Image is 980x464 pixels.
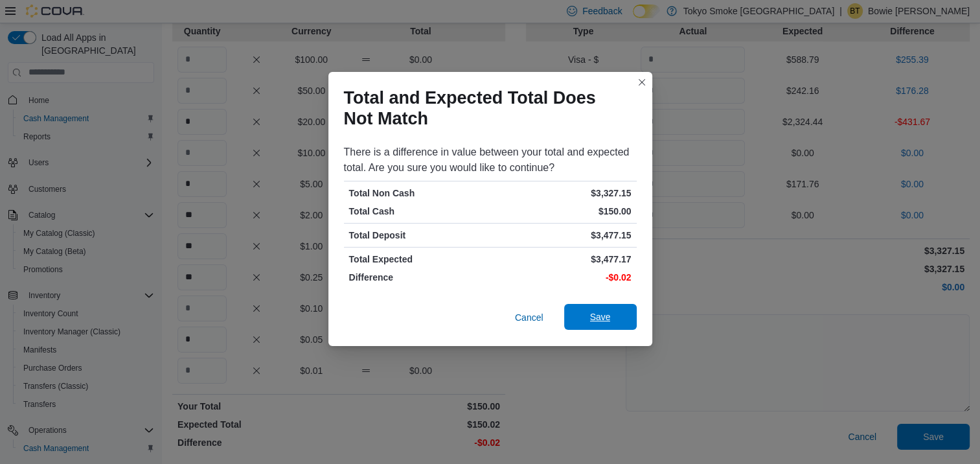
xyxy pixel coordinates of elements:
[590,310,611,323] span: Save
[493,253,632,266] p: $3,477.17
[634,75,650,90] button: Closes this modal window
[349,253,488,266] p: Total Expected
[564,304,637,330] button: Save
[493,229,632,242] p: $3,477.15
[493,187,632,200] p: $3,327.15
[493,271,632,284] p: -$0.02
[344,145,637,176] div: There is a difference in value between your total and expected total. Are you sure you would like...
[349,187,488,200] p: Total Non Cash
[349,229,488,242] p: Total Deposit
[349,271,488,284] p: Difference
[510,305,549,331] button: Cancel
[349,205,488,218] p: Total Cash
[515,311,543,324] span: Cancel
[344,87,626,129] h1: Total and Expected Total Does Not Match
[493,205,632,218] p: $150.00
